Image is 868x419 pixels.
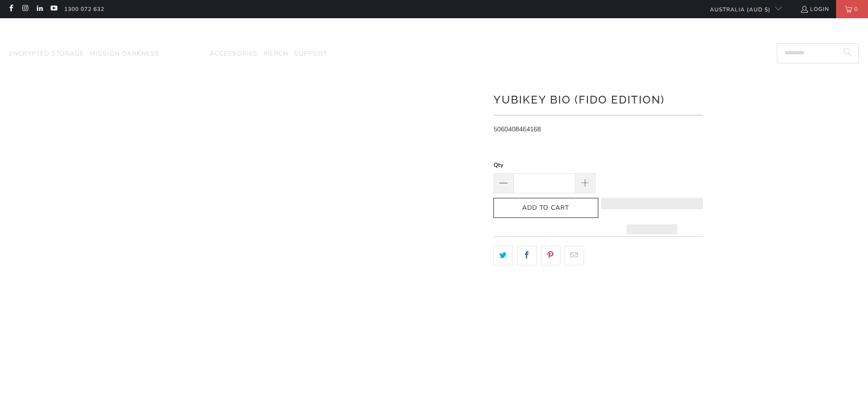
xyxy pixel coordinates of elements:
span: Encrypted Storage [9,49,84,58]
a: Share this on Twitter [493,246,513,265]
button: Add to Cart [493,198,598,218]
span: Mission Darkness [90,49,159,58]
a: Support [294,43,327,65]
a: Trust Panda Australia on LinkedIn [36,5,43,13]
a: Trust Panda Australia on YouTube [50,5,57,13]
img: Trust Panda Australia [387,23,481,41]
summary: YubiKey [165,43,204,65]
a: 1300 072 632 [64,4,104,14]
button: Search [836,43,859,63]
a: Login [800,4,829,14]
span: 5060408464168 [493,125,541,134]
a: Merch [264,43,288,65]
nav: Translation missing: en.navigation.header.main_nav [9,43,327,65]
span: Merch [264,49,288,58]
input: Search... [777,43,859,63]
span: Accessories [210,49,258,58]
a: Accessories [210,43,258,65]
a: Share this on Facebook [517,246,537,265]
a: Email this to a friend [565,246,584,265]
a: Encrypted Storage [9,43,84,65]
label: Qty [493,160,596,170]
span: YubiKey [165,49,194,58]
a: Share this on Pinterest [541,246,560,265]
a: Trust Panda Australia on Facebook [7,5,15,13]
h1: YubiKey Bio (FIDO Edition) [493,90,703,108]
a: Mission Darkness [90,43,159,65]
span: Support [294,49,327,58]
a: Trust Panda Australia on Instagram [21,5,29,13]
span: Add to Cart [503,204,589,212]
